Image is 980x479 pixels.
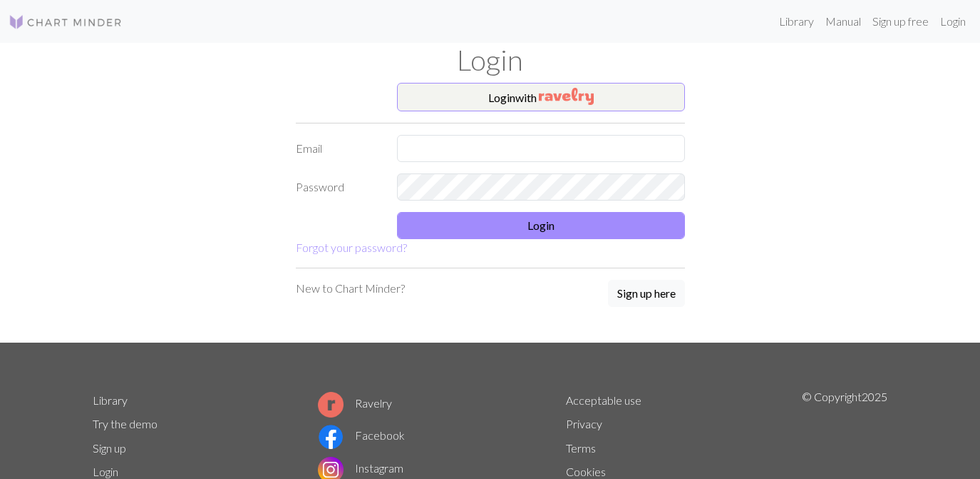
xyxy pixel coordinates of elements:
[566,441,596,455] a: Terms
[608,280,685,308] a: Sign up here
[397,83,685,111] button: Loginwith
[773,7,820,36] a: Library
[84,43,897,77] h1: Login
[566,393,641,407] a: Acceptable use
[539,88,594,105] img: Ravelry
[9,14,123,31] img: Logo
[318,428,405,442] a: Facebook
[934,7,971,36] a: Login
[287,173,389,201] label: Password
[318,392,344,418] img: Ravelry logo
[820,7,867,36] a: Manual
[93,393,128,407] a: Library
[566,417,602,430] a: Privacy
[296,280,405,297] p: New to Chart Minder?
[608,280,685,307] button: Sign up here
[296,241,407,254] a: Forgot your password?
[566,465,606,478] a: Cookies
[318,461,403,475] a: Instagram
[318,396,392,410] a: Ravelry
[93,465,118,478] a: Login
[93,441,126,455] a: Sign up
[287,135,389,162] label: Email
[397,212,685,239] button: Login
[318,424,344,450] img: Facebook logo
[867,7,934,36] a: Sign up free
[93,417,158,430] a: Try the demo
